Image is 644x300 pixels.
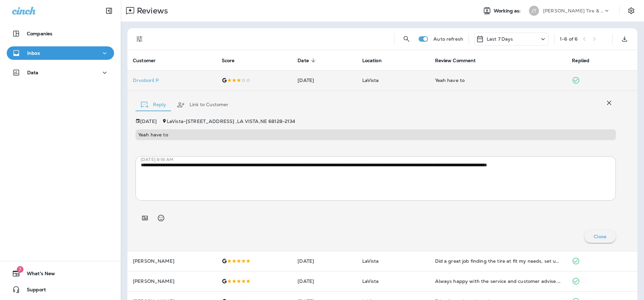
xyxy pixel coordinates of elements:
span: Review Comment [435,58,476,63]
p: [PERSON_NAME] [133,258,211,264]
button: Companies [7,27,114,40]
button: Inbox [7,46,114,60]
span: LaVista [362,278,379,284]
button: Add in a premade template [138,211,152,225]
span: Replied [572,57,598,63]
span: Score [222,57,244,63]
div: 1 - 6 of 6 [560,36,578,42]
p: Companies [27,31,52,36]
span: Support [20,287,46,295]
div: Did a great job finding the tire at fit my needs, set up a time that was convenient for me, very ... [435,258,561,264]
span: What's New [20,271,55,279]
span: Location [362,57,390,63]
div: Click to view Customer Drawer [133,78,211,83]
td: [DATE] [292,251,357,271]
span: Date [298,58,309,63]
div: JT [529,6,539,16]
td: [DATE] [292,70,357,90]
span: Date [298,57,318,63]
p: Data [27,70,39,75]
span: 7 [17,266,23,273]
span: Location [362,58,382,63]
button: Close [584,230,616,243]
p: Reviews [134,6,168,16]
button: Search Reviews [400,32,413,46]
span: Score [222,58,235,63]
span: LaVista [362,258,379,264]
div: Always happy with the service and customer advise. I don't feel pushed into something I do t need. [435,278,561,285]
span: Customer [133,58,156,63]
button: Support [7,283,114,296]
p: [PERSON_NAME] [133,278,211,284]
button: Collapse Sidebar [100,4,118,17]
p: Auto refresh [433,36,463,42]
p: [DATE] [140,119,157,124]
button: Settings [625,5,637,17]
button: Select an emoji [154,211,168,225]
span: Review Comment [435,57,485,63]
p: Close [594,234,606,239]
td: [DATE] [292,271,357,291]
button: Data [7,66,114,79]
span: Working as: [494,8,522,14]
p: Yeah have to [138,132,613,137]
p: Drvoboril P [133,78,211,83]
div: Yeah have to [435,77,561,84]
span: Replied [572,58,589,63]
button: Link to Customer [171,93,234,117]
p: Last 7 Days [487,36,513,42]
p: [DATE] 8:18 AM [141,157,621,162]
span: LaVista [362,77,379,83]
span: LaVista - [STREET_ADDRESS] , LA VISTA , NE 68128-2134 [167,118,296,124]
button: Filters [133,32,146,46]
button: Export as CSV [618,32,631,46]
button: 7What's New [7,267,114,280]
p: [PERSON_NAME] Tire & Auto [543,8,603,13]
p: Inbox [27,50,40,56]
button: Reply [136,93,171,117]
span: Customer [133,57,164,63]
